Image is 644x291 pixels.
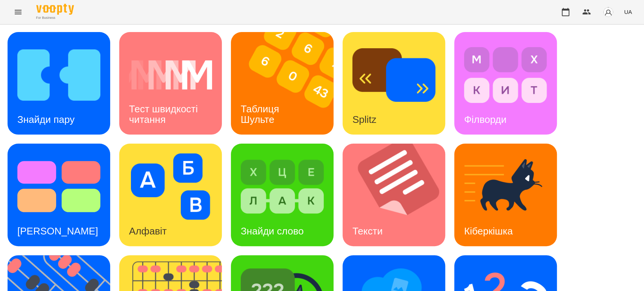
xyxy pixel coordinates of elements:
[8,32,110,135] a: Знайди паруЗнайди пару
[454,32,557,135] a: ФілвордиФілворди
[17,153,100,220] img: Тест Струпа
[129,153,212,220] img: Алфавіт
[129,42,212,108] img: Тест швидкості читання
[9,3,27,21] button: Menu
[352,114,377,125] h3: Splitz
[464,153,547,220] img: Кіберкішка
[603,7,613,17] img: avatar_s.png
[17,114,75,125] h3: Знайди пару
[352,225,383,237] h3: Тексти
[36,15,74,20] span: For Business
[17,225,98,237] h3: [PERSON_NAME]
[119,144,222,246] a: АлфавітАлфавіт
[343,144,445,246] a: ТекстиТексти
[231,32,343,135] img: Таблиця Шульте
[464,42,547,108] img: Філворди
[454,144,557,246] a: КіберкішкаКіберкішка
[8,144,110,246] a: Тест Струпа[PERSON_NAME]
[241,153,324,220] img: Знайди слово
[119,32,222,135] a: Тест швидкості читанняТест швидкості читання
[129,225,167,237] h3: Алфавіт
[231,32,334,135] a: Таблиця ШультеТаблиця Шульте
[231,144,334,246] a: Знайди словоЗнайди слово
[352,42,435,108] img: Splitz
[17,42,100,108] img: Знайди пару
[343,144,455,246] img: Тексти
[464,225,513,237] h3: Кіберкішка
[464,114,506,125] h3: Філворди
[621,5,635,19] button: UA
[36,4,74,15] img: Voopty Logo
[241,225,304,237] h3: Знайди слово
[241,103,282,125] h3: Таблиця Шульте
[624,8,632,16] span: UA
[129,103,200,125] h3: Тест швидкості читання
[343,32,445,135] a: SplitzSplitz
